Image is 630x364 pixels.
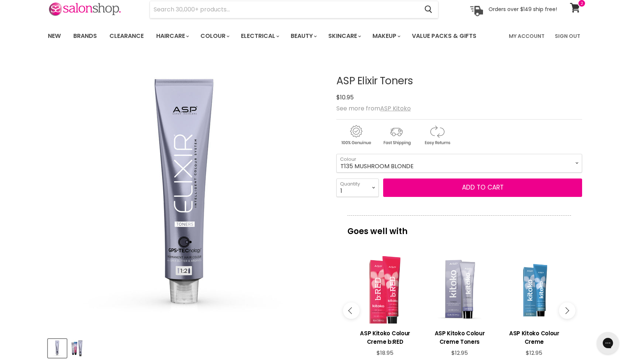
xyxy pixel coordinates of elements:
[323,28,365,44] a: Skincare
[377,124,416,146] img: shipping.gif
[150,1,438,18] form: Product
[406,28,482,44] a: Value Packs & Gifts
[593,329,623,357] iframe: Gorgias live chat messenger
[336,104,411,113] span: See more from
[336,179,379,197] select: Quantity
[336,75,582,87] h1: ASP Elixir Toners
[501,256,568,323] a: View product:ASP Kitoko Colour Creme
[70,340,87,357] img: ASP Elixir Toners
[69,339,88,358] button: ASP Elixir Toners
[347,215,571,240] p: Goes well with
[451,349,468,357] span: $12.95
[550,28,585,44] a: Sign Out
[150,1,419,18] input: Search
[504,28,549,44] a: My Account
[235,28,284,44] a: Electrical
[42,28,66,44] a: New
[39,25,591,47] nav: Main
[151,28,193,44] a: Haircare
[367,28,405,44] a: Makeup
[417,124,456,146] img: returns.gif
[336,93,354,102] span: $10.95
[336,124,375,146] img: genuine.gif
[501,324,568,350] a: View product:ASP Kitoko Colour Creme
[462,183,504,192] span: Add to cart
[489,6,557,13] p: Orders over $149 ship free!
[104,28,149,44] a: Clearance
[380,104,411,113] a: ASP Kitoko
[68,28,102,44] a: Brands
[501,329,568,346] h3: ASP Kitoko Colour Creme
[195,28,234,44] a: Colour
[285,28,321,44] a: Beauty
[351,329,419,346] h3: ASP Kitoko Colour Creme b:RED
[48,57,323,332] div: ASP Elixir Toners image. Click or Scroll to Zoom.
[377,349,393,357] span: $18.95
[426,324,493,350] a: View product:ASP Kitoko Colour Creme Toners
[426,329,493,346] h3: ASP Kitoko Colour Creme Toners
[351,324,419,350] a: View product:ASP Kitoko Colour Creme b:RED
[526,349,542,357] span: $12.95
[48,339,67,358] button: ASP Elixir Toners
[419,1,438,18] button: Search
[47,337,324,358] div: Product thumbnails
[42,25,493,47] ul: Main menu
[49,340,66,357] img: ASP Elixir Toners
[383,179,582,197] button: Add to cart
